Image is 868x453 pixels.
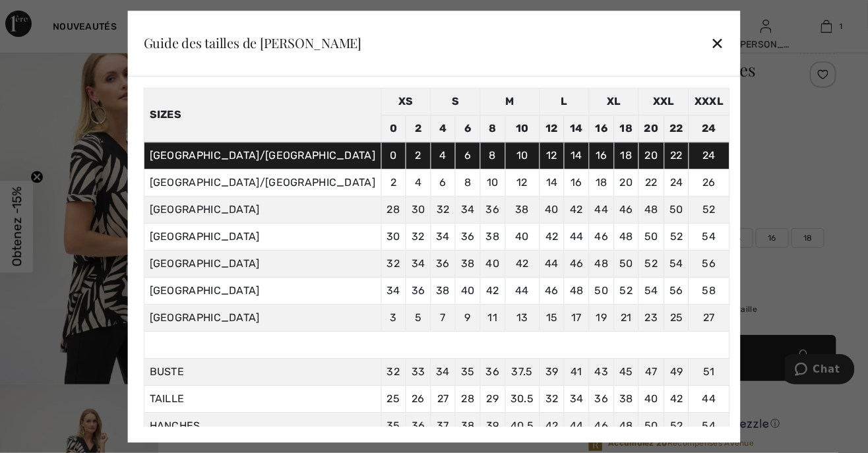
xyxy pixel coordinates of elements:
td: 10 [480,169,505,196]
td: 52 [614,277,639,304]
span: 30.5 [511,392,534,405]
th: Sizes [144,88,381,142]
span: 42 [545,419,559,432]
td: 12 [540,142,565,169]
td: 4 [431,142,456,169]
td: XL [589,88,638,115]
span: 48 [619,419,633,432]
td: 0 [381,115,406,142]
td: 4 [431,115,456,142]
td: 32 [431,196,456,223]
td: 14 [565,142,590,169]
td: 23 [638,304,664,331]
td: 4 [406,169,431,196]
td: 34 [381,277,406,304]
td: 38 [431,277,456,304]
td: 44 [505,277,540,304]
td: 48 [614,223,639,250]
td: 11 [480,304,505,331]
span: 50 [644,419,658,432]
td: 38 [480,223,505,250]
span: 32 [545,392,559,405]
span: 28 [462,392,475,405]
td: 20 [614,169,639,196]
td: [GEOGRAPHIC_DATA] [144,196,381,223]
td: 38 [456,250,481,277]
td: 10 [505,115,540,142]
td: 36 [480,196,505,223]
span: 35 [387,419,400,432]
td: 40 [480,250,505,277]
td: 32 [381,250,406,277]
td: 28 [381,196,406,223]
td: 40 [540,196,565,223]
span: 25 [387,392,400,405]
td: 30 [406,196,431,223]
td: 26 [689,169,729,196]
span: 47 [645,365,658,378]
td: TAILLE [144,385,381,412]
td: 12 [540,115,565,142]
td: 9 [456,304,481,331]
td: 22 [638,169,664,196]
td: 22 [664,115,689,142]
td: 54 [664,250,689,277]
td: 16 [589,115,614,142]
td: 2 [406,115,431,142]
td: 56 [689,250,729,277]
td: 42 [565,196,590,223]
span: 33 [412,365,425,378]
td: 16 [589,142,614,169]
span: 51 [703,365,715,378]
td: 12 [505,169,540,196]
td: S [431,88,480,115]
td: 42 [505,250,540,277]
td: 40 [505,223,540,250]
td: 34 [431,223,456,250]
td: 48 [565,277,590,304]
span: 46 [595,419,609,432]
td: 10 [505,142,540,169]
td: 16 [565,169,590,196]
td: 54 [689,223,729,250]
td: 8 [480,115,505,142]
span: 54 [702,419,716,432]
td: 2 [381,169,406,196]
td: 19 [589,304,614,331]
td: L [540,88,589,115]
span: 41 [571,365,583,378]
td: 22 [664,142,689,169]
span: Chat [28,9,55,21]
td: 6 [456,115,481,142]
span: 26 [412,392,425,405]
td: 42 [480,277,505,304]
td: 8 [480,142,505,169]
td: 13 [505,304,540,331]
td: 17 [565,304,590,331]
td: 46 [589,223,614,250]
td: 48 [638,196,664,223]
span: 37 [437,419,449,432]
td: 18 [614,142,639,169]
span: 37.5 [512,365,533,378]
td: 44 [540,250,565,277]
span: 35 [461,365,475,378]
td: 34 [406,250,431,277]
td: 7 [431,304,456,331]
td: 8 [456,169,481,196]
td: 14 [540,169,565,196]
td: 24 [689,142,729,169]
span: 34 [436,365,450,378]
td: XXL [638,88,689,115]
td: 36 [406,277,431,304]
span: 49 [670,365,683,378]
td: 18 [614,115,639,142]
td: 58 [689,277,729,304]
td: 50 [614,250,639,277]
span: 40.5 [511,419,534,432]
td: 46 [565,250,590,277]
td: 50 [664,196,689,223]
td: 42 [540,223,565,250]
td: 46 [540,277,565,304]
span: 44 [570,419,584,432]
